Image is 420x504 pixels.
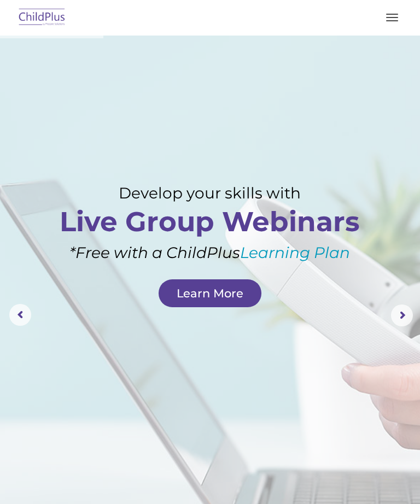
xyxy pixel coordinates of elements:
[36,208,383,236] rs-layer: Live Group Webinars
[16,5,68,31] img: ChildPlus by Procare Solutions
[4,471,32,499] button: Cookies Settings
[240,243,350,262] a: Learning Plan
[159,279,261,307] a: Learn More
[57,244,362,262] rs-layer: *Free with a ChildPlus
[57,184,362,202] rs-layer: Develop your skills with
